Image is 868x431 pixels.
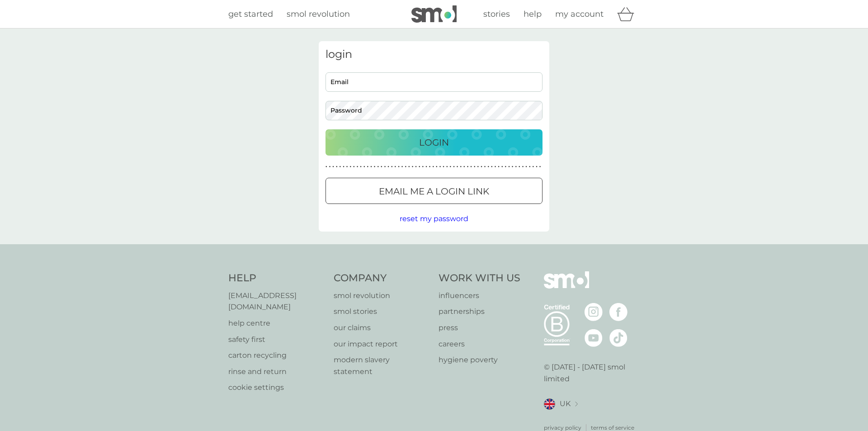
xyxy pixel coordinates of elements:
p: ● [384,165,386,169]
a: smol stories [334,306,430,317]
img: smol [544,271,589,302]
p: ● [377,165,379,169]
img: visit the smol Tiktok page [609,329,627,347]
a: hygiene poverty [439,354,520,366]
p: ● [398,165,400,169]
a: help [524,8,542,21]
p: ● [536,165,538,169]
p: ● [325,165,327,169]
h3: login [325,48,542,61]
span: reset my password [400,214,468,223]
p: ● [519,165,520,169]
a: my account [555,8,604,21]
p: ● [395,165,396,169]
span: UK [560,398,571,410]
p: ● [505,165,507,169]
p: ● [360,165,362,169]
p: ● [533,165,534,169]
img: select a new location [575,402,578,407]
a: smol revolution [334,290,430,302]
p: ● [374,165,376,169]
a: influencers [439,290,520,302]
p: ● [512,165,514,169]
p: ● [453,165,455,169]
img: visit the smol Facebook page [609,303,627,321]
a: modern slavery statement [334,354,430,377]
p: ● [412,165,414,169]
p: ● [329,165,331,169]
p: ● [477,165,479,169]
a: carton recycling [228,350,325,361]
a: rinse and return [228,366,325,378]
p: ● [381,165,382,169]
p: ● [401,165,403,169]
span: help [524,9,542,19]
p: ● [332,165,334,169]
img: visit the smol Youtube page [585,329,603,347]
p: ● [343,165,344,169]
p: ● [391,165,393,169]
p: ● [415,165,417,169]
p: ● [467,165,469,169]
p: ● [460,165,462,169]
p: ● [349,165,351,169]
button: reset my password [400,213,468,225]
p: ● [405,165,406,169]
button: Email me a login link [325,178,542,204]
p: Email me a login link [379,184,489,199]
p: ● [539,165,541,169]
a: partnerships [439,306,520,317]
p: ● [470,165,472,169]
img: smol [411,5,457,23]
p: safety first [228,334,325,346]
p: ● [446,165,448,169]
p: ● [353,165,355,169]
a: [EMAIL_ADDRESS][DOMAIN_NAME] [228,290,325,313]
p: ● [525,165,527,169]
p: ● [463,165,465,169]
img: UK flag [544,398,555,410]
p: ● [387,165,389,169]
a: our impact report [334,338,430,350]
h4: Work With Us [439,271,520,285]
p: ● [457,165,458,169]
a: stories [483,8,510,21]
a: smol revolution [287,8,350,21]
p: ● [432,165,434,169]
p: ● [408,165,410,169]
span: stories [483,9,510,19]
span: smol revolution [287,9,350,19]
p: ● [522,165,524,169]
a: get started [228,8,273,21]
p: ● [429,165,431,169]
p: ● [336,165,338,169]
p: © [DATE] - [DATE] smol limited [544,361,640,384]
p: ● [498,165,500,169]
span: my account [555,9,604,19]
p: ● [491,165,493,169]
img: visit the smol Instagram page [585,303,603,321]
p: ● [450,165,452,169]
a: cookie settings [228,382,325,393]
p: ● [346,165,348,169]
a: careers [439,338,520,350]
p: ● [501,165,503,169]
p: ● [340,165,341,169]
p: press [439,322,520,334]
span: get started [228,9,273,19]
p: ● [363,165,365,169]
p: help centre [228,317,325,329]
p: ● [422,165,424,169]
p: Login [419,135,449,150]
p: ● [495,165,496,169]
